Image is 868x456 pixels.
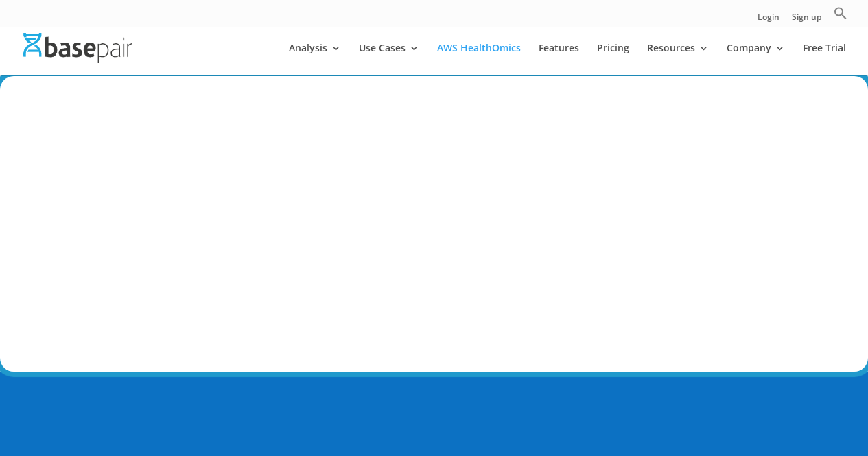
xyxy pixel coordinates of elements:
a: Pricing [597,43,629,75]
a: Search Icon Link [834,6,847,27]
img: Basepair [23,33,132,62]
a: Analysis [289,43,341,75]
a: AWS HealthOmics [437,43,521,75]
a: Features [539,43,579,75]
a: Sign up [792,13,821,27]
a: Login [758,13,779,27]
a: Company [727,43,785,75]
a: Free Trial [803,43,846,75]
a: Resources [647,43,709,75]
svg: Search [834,6,847,20]
a: Use Cases [359,43,419,75]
